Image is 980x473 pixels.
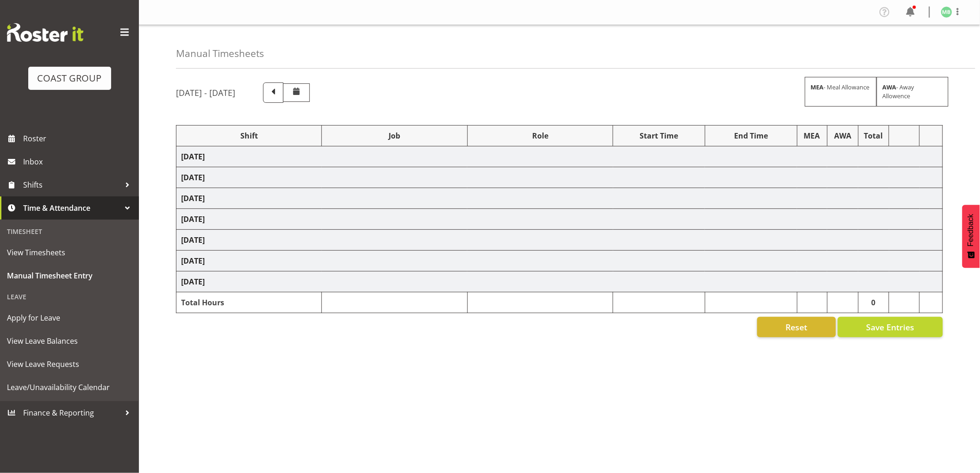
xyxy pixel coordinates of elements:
[802,130,823,141] div: MEA
[176,251,943,271] td: [DATE]
[23,406,120,420] span: Finance & Reporting
[863,130,884,141] div: Total
[962,205,980,268] button: Feedback - Show survey
[23,201,120,215] span: Time & Attendance
[785,321,807,333] span: Reset
[176,146,943,167] td: [DATE]
[176,88,235,98] h5: [DATE] - [DATE]
[23,132,134,145] span: Roster
[181,130,317,141] div: Shift
[23,178,120,192] span: Shifts
[838,317,943,337] button: Save Entries
[967,214,975,246] span: Feedback
[7,269,132,283] span: Manual Timesheet Entry
[805,77,877,107] div: - Meal Allowance
[2,376,137,399] a: Leave/Unavailability Calendar
[757,317,836,337] button: Reset
[327,130,462,141] div: Job
[877,77,949,107] div: - Away Allowence
[176,188,943,209] td: [DATE]
[38,71,102,85] div: COAST GROUP
[2,329,137,353] a: View Leave Balances
[7,380,132,394] span: Leave/Unavailability Calendar
[858,292,889,313] td: 0
[176,292,322,313] td: Total Hours
[176,48,264,59] h4: Manual Timesheets
[23,155,134,169] span: Inbox
[2,306,137,329] a: Apply for Leave
[2,264,137,287] a: Manual Timesheet Entry
[176,230,943,251] td: [DATE]
[832,130,854,141] div: AWA
[2,353,137,376] a: View Leave Requests
[176,271,943,292] td: [DATE]
[883,83,897,91] strong: AWA
[2,287,137,306] div: Leave
[7,246,132,259] span: View Timesheets
[7,357,132,371] span: View Leave Requests
[7,23,83,42] img: Rosterit website logo
[7,334,132,348] span: View Leave Balances
[2,222,137,241] div: Timesheet
[866,321,914,333] span: Save Entries
[710,130,792,141] div: End Time
[176,167,943,188] td: [DATE]
[811,83,824,91] strong: MEA
[472,130,608,141] div: Role
[176,209,943,230] td: [DATE]
[2,241,137,264] a: View Timesheets
[941,6,952,18] img: mike-bullock1158.jpg
[7,311,132,325] span: Apply for Leave
[618,130,700,141] div: Start Time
